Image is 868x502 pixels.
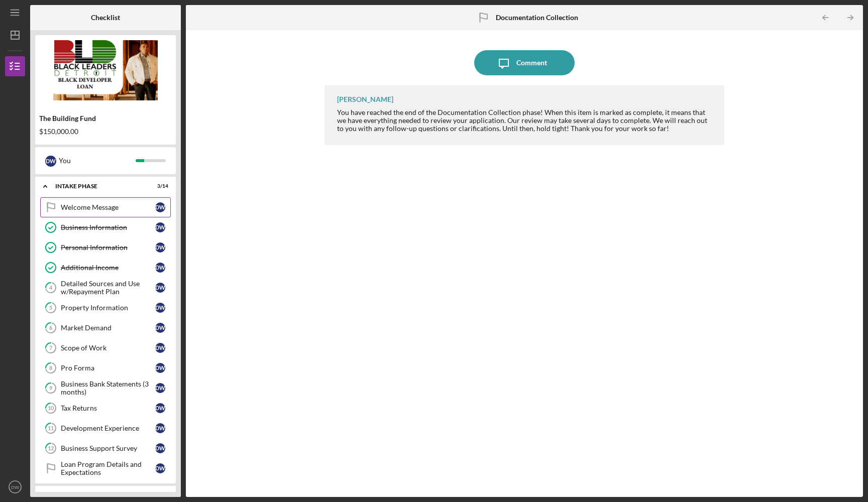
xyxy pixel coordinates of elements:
a: 5Property InformationDW [40,298,171,318]
text: DW [11,484,20,490]
div: D W [155,242,165,253]
div: Market Demand [61,324,155,332]
div: Welcome Message [61,203,155,211]
div: D W [45,156,56,167]
b: Checklist [91,14,120,22]
div: Detailed Sources and Use w/Repayment Plan [61,280,155,296]
div: D W [155,222,165,232]
div: D W [155,343,165,353]
div: Additional Income [61,264,155,272]
tspan: 11 [48,425,54,432]
div: Loan Program Details and Expectations [61,460,155,476]
tspan: 6 [49,325,53,331]
div: D W [155,403,165,413]
div: Personal Information [61,243,155,252]
div: 3 / 14 [150,183,168,189]
tspan: 4 [49,285,53,291]
div: D W [155,463,165,473]
div: You [59,152,136,169]
div: D W [155,202,165,212]
tspan: 5 [49,305,52,311]
div: Tax Returns [61,404,155,412]
div: You have reached the end of the Documentation Collection phase! When this item is marked as compl... [337,108,715,133]
div: D W [155,363,165,373]
tspan: 10 [48,405,54,412]
div: The Building Fund [39,114,172,122]
div: Comment [516,50,547,75]
a: 8Pro FormaDW [40,358,171,378]
button: Comment [474,50,575,75]
div: [PERSON_NAME] [337,95,393,103]
tspan: 7 [49,345,53,351]
tspan: 8 [49,365,52,371]
a: Loan Program Details and ExpectationsDW [40,458,171,478]
a: Business InformationDW [40,217,171,237]
div: D W [155,263,165,273]
div: Business Support Survey [61,444,155,452]
div: D W [155,303,165,313]
img: Product logo [35,40,176,100]
div: Business Bank Statements (3 months) [61,380,155,396]
tspan: 9 [49,385,53,392]
div: D W [155,423,165,433]
a: 12Business Support SurveyDW [40,438,171,458]
div: Business Information [61,223,155,231]
div: Pro Forma [61,364,155,372]
a: 4Detailed Sources and Use w/Repayment PlanDW [40,278,171,298]
div: Scope of Work [61,344,155,352]
b: Documentation Collection [496,14,578,22]
a: Welcome MessageDW [40,197,171,217]
a: Personal InformationDW [40,237,171,258]
div: D W [155,323,165,333]
button: DW [5,477,25,497]
a: 7Scope of WorkDW [40,338,171,358]
div: Intake Phase [55,183,143,189]
div: Property Information [61,304,155,312]
a: 6Market DemandDW [40,318,171,338]
a: 11Development ExperienceDW [40,418,171,438]
div: D W [155,383,165,393]
a: Additional IncomeDW [40,258,171,278]
a: 10Tax ReturnsDW [40,398,171,418]
div: $150,000.00 [39,128,172,136]
tspan: 12 [48,445,54,452]
div: Development Experience [61,424,155,432]
a: 9Business Bank Statements (3 months)DW [40,378,171,398]
div: D W [155,443,165,453]
div: D W [155,283,165,293]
